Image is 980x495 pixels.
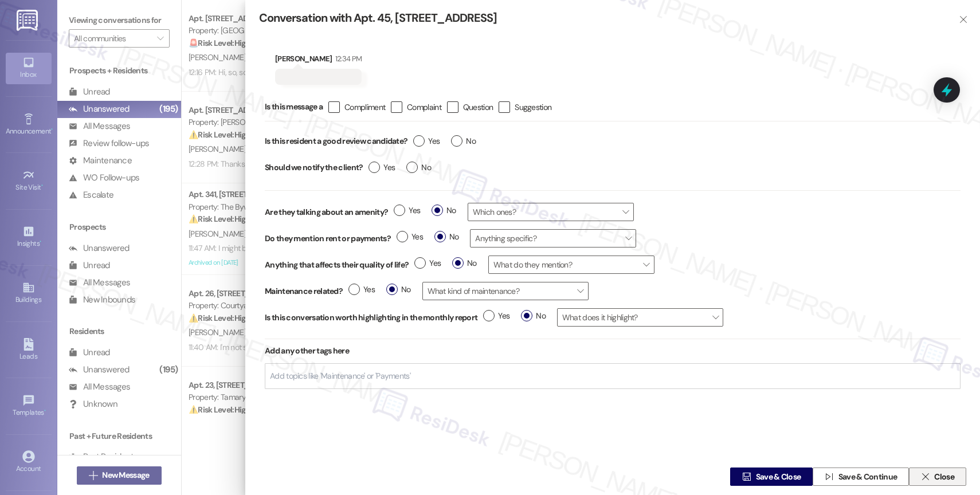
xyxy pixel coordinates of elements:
button: Save & Close [730,467,813,486]
span: Save & Continue [838,471,897,483]
div: Conversation with Apt. 45, [STREET_ADDRESS] [259,10,940,26]
i:  [742,472,751,481]
label: Anything that affects their quality of life? [265,259,409,271]
span: Yes [369,162,395,174]
span: Is this message a [265,101,323,113]
span: Question [463,101,493,113]
span: Yes [394,205,420,217]
i:  [921,472,930,481]
input: Add topics like 'Maintenance' or 'Payments' [270,371,412,381]
i:  [959,15,967,24]
span: No [432,205,456,217]
div: Add any other tags here [265,339,961,363]
span: No [406,162,431,174]
span: No [521,310,546,322]
button: Close [909,467,966,486]
span: Save & Close [756,471,801,483]
span: Suggestion [515,101,551,113]
label: Do they mention rent or payments? [265,233,391,245]
span: Which ones? [468,203,634,221]
span: Compliment [344,101,385,113]
span: Close [934,471,954,483]
span: No [434,231,459,243]
span: Yes [414,257,441,269]
label: Maintenance related? [265,285,343,297]
label: Should we notify the client? [265,159,363,176]
span: What does it highlight? [557,308,723,327]
span: No [386,284,411,296]
i:  [825,472,833,481]
div: 12:34 PM [332,53,362,65]
span: Anything specific? [470,229,636,247]
label: Are they talking about an amenity? [265,206,388,218]
span: Complaint [407,101,441,113]
span: Yes [397,231,423,243]
span: Yes [483,310,509,322]
span: Yes [348,284,375,296]
span: No [451,135,476,147]
button: Save & Continue [813,467,909,486]
span: Yes [413,135,440,147]
div: [PERSON_NAME] [275,53,362,69]
span: No [452,257,477,269]
span: What do they mention? [488,256,654,274]
label: Is this resident a good review candidate? [265,132,407,150]
label: Is this conversation worth highlighting in the monthly report [265,312,477,324]
span: What kind of maintenance? [422,282,589,300]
